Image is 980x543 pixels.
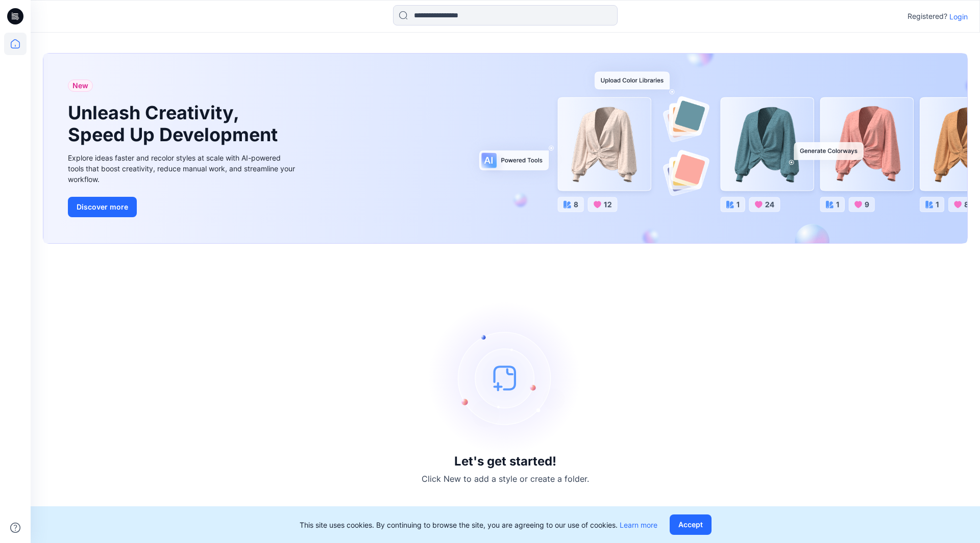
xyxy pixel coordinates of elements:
[949,11,968,22] p: Login
[670,514,712,535] button: Accept
[68,197,298,217] a: Discover more
[429,301,582,454] img: empty-state-image.svg
[68,152,298,185] div: Explore ideas faster and recolor styles at scale with AI-powered tools that boost creativity, red...
[68,197,137,217] button: Discover more
[620,521,657,529] a: Learn more
[68,102,282,146] h1: Unleash Creativity, Speed Up Development
[72,80,88,92] span: New
[454,454,556,469] h3: Let's get started!
[908,10,947,22] p: Registered?
[422,473,589,485] p: Click New to add a style or create a folder.
[300,520,657,530] p: This site uses cookies. By continuing to browse the site, you are agreeing to our use of cookies.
